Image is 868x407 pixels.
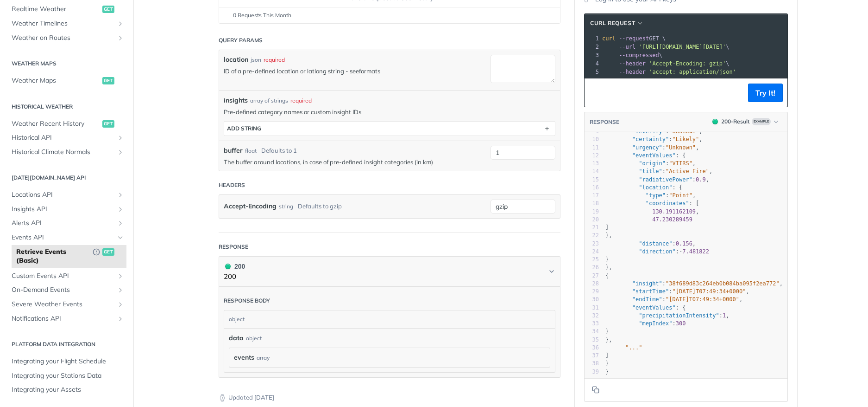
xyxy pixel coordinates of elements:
[12,233,114,242] span: Events API
[589,383,602,397] button: Copy to clipboard
[585,152,599,160] div: 12
[585,208,599,216] div: 19
[605,264,612,271] span: },
[652,208,696,215] span: 130.191162109
[639,184,672,191] span: "location"
[12,285,114,295] span: On-Demand Events
[669,160,692,167] span: "VIIRS"
[682,248,709,255] span: 7.481822
[12,300,114,309] span: Severe Weather Events
[585,192,599,200] div: 17
[639,320,672,327] span: "mepIndex"
[224,67,486,75] p: ID of a pre-defined location or latlong string - see
[679,248,682,255] span: -
[585,160,599,168] div: 13
[605,136,703,142] span: : ,
[117,315,124,323] button: Show subpages for Notifications API
[224,96,248,105] span: insights
[7,145,126,159] a: Historical Climate NormalsShow subpages for Historical Climate Normals
[585,68,600,76] div: 5
[12,148,114,157] span: Historical Climate Normals
[632,280,662,287] span: "insight"
[619,69,646,75] span: --header
[7,59,126,68] h2: Weather Maps
[261,146,297,155] div: Defaults to 1
[585,256,599,264] div: 25
[676,240,692,247] span: 0.156
[12,357,124,366] span: Integrating your Flight Schedule
[7,131,126,145] a: Historical APIShow subpages for Historical API
[117,20,124,27] button: Show subpages for Weather Timelines
[585,344,599,352] div: 36
[7,340,126,349] h2: Platform DATA integration
[245,147,257,155] div: float
[605,256,609,263] span: }
[585,296,599,304] div: 30
[12,271,114,281] span: Custom Events API
[605,272,609,279] span: {
[224,55,248,65] label: location
[224,200,277,213] label: Accept-Encoding
[619,52,659,58] span: --compressed
[666,296,739,303] span: "[DATE]T07:49:34+0000"
[585,312,599,320] div: 32
[602,52,662,58] span: \
[7,297,126,311] a: Severe Weather EventsShow subpages for Severe Weather Events
[632,296,662,303] span: "endTime"
[666,168,709,174] span: "Active Fire"
[117,234,124,241] button: Hide subpages for Events API
[605,192,696,199] span: : ,
[224,271,245,282] p: 200
[224,158,486,166] p: The buffer around locations, in case of pre-defined insight categories (in km)
[257,354,270,362] div: array
[605,280,783,287] span: : ,
[12,205,114,214] span: Insights API
[585,248,599,256] div: 24
[224,261,555,282] button: 200 200200
[585,184,599,192] div: 16
[7,74,126,88] a: Weather Mapsget
[649,69,736,75] span: 'accept: application/json'
[219,181,245,189] div: Headers
[117,191,124,199] button: Show subpages for Locations API
[225,264,231,269] span: 200
[602,35,666,42] span: GET \
[298,200,342,213] div: Defaults to gzip
[649,60,726,67] span: 'Accept-Encoding: gzip'
[696,176,706,183] span: 0.9
[7,231,126,245] a: Events APIHide subpages for Events API
[666,144,696,151] span: "Unknown"
[12,5,100,14] span: Realtime Weather
[669,192,692,199] span: "Point"
[708,117,783,126] button: 200200-ResultExample
[117,272,124,280] button: Show subpages for Custom Events API
[246,334,262,342] div: object
[224,261,245,271] div: 200
[605,368,609,375] span: }
[224,108,555,116] p: Pre-defined category names or custom insight IDs
[605,288,749,295] span: : ,
[219,287,560,378] div: 200 200200
[585,280,599,288] div: 28
[224,310,553,328] div: object
[585,328,599,336] div: 34
[7,202,126,216] a: Insights APIShow subpages for Insights API
[7,117,126,131] a: Weather Recent Historyget
[676,320,686,327] span: 300
[673,288,746,295] span: "[DATE]T07:49:34+0000"
[605,240,696,247] span: : ,
[585,224,599,232] div: 21
[7,312,126,326] a: Notifications APIShow subpages for Notifications API
[632,136,669,142] span: "certainty"
[605,200,699,207] span: : [
[117,149,124,156] button: Show subpages for Historical Climate Normals
[585,51,600,59] div: 3
[585,304,599,312] div: 31
[605,208,699,215] span: ,
[12,133,114,142] span: Historical API
[619,44,635,50] span: --url
[639,44,726,50] span: '[URL][DOMAIN_NAME][DATE]'
[102,248,114,256] span: get
[585,168,599,175] div: 14
[712,119,718,124] span: 200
